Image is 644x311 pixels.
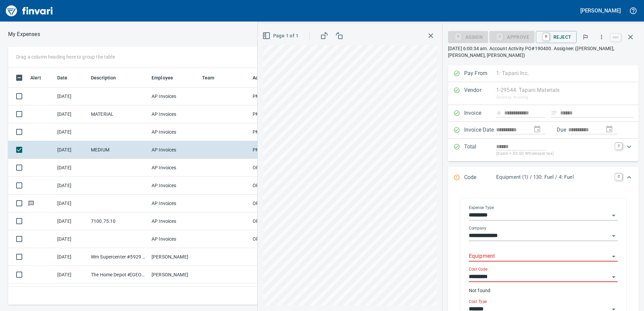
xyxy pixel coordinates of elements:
[496,173,611,181] p: Equipment (1) / 130: Fuel / 4: Fuel
[448,139,639,161] div: Expand
[91,74,125,82] span: Description
[464,173,496,182] p: Code
[88,266,149,284] td: The Home Depot #[GEOGRAPHIC_DATA]
[55,195,88,212] td: [DATE]
[464,143,496,157] p: Total
[149,177,199,195] td: AP Invoices
[489,34,535,39] div: Equipment required
[261,30,301,42] button: Page 1 of 1
[88,141,149,159] td: MEDIUM
[615,143,622,149] a: T
[4,3,55,19] img: Finvari
[88,105,149,123] td: MATERIAL
[88,248,149,266] td: Wm Supercenter #5929 [GEOGRAPHIC_DATA]
[57,74,76,82] span: Date
[149,248,199,266] td: [PERSON_NAME]
[448,45,639,59] p: [DATE] 6:00:34 am. Account Activity PO#190400. Assignee: ([PERSON_NAME], [PERSON_NAME], [PERSON_N...
[55,248,88,266] td: [DATE]
[149,230,199,248] td: AP Invoices
[541,31,571,43] span: Reject
[250,141,290,159] td: PM98_AP ([PERSON_NAME], [PERSON_NAME])
[152,74,173,82] span: Employee
[250,105,290,123] td: PM98_AP ([PERSON_NAME], [PERSON_NAME])
[149,212,199,230] td: AP Invoices
[579,5,622,16] button: [PERSON_NAME]
[469,267,487,271] label: Cost Code
[448,34,488,39] div: Assign
[543,33,549,40] a: R
[250,195,290,212] td: OPS08_AP (janettep, samr)
[580,7,621,14] h5: [PERSON_NAME]
[609,231,618,241] button: Open
[609,211,618,220] button: Open
[202,74,223,82] span: Team
[264,32,298,40] span: Page 1 of 1
[149,105,199,123] td: AP Invoices
[55,105,88,123] td: [DATE]
[55,212,88,230] td: [DATE]
[250,159,290,177] td: OPS08_AP (janettep, samr)
[88,284,149,302] td: Wm Supercenter #5929 [GEOGRAPHIC_DATA]
[8,30,40,38] nav: breadcrumb
[55,230,88,248] td: [DATE]
[609,272,618,282] button: Open
[469,287,618,294] p: Not found
[250,230,290,248] td: OPS08_AP (janettep, samr)
[55,88,88,105] td: [DATE]
[149,195,199,212] td: AP Invoices
[469,226,486,230] label: Company
[469,206,494,210] label: Expense Type
[448,167,639,189] div: Expand
[152,74,182,82] span: Employee
[202,74,215,82] span: Team
[88,212,149,230] td: 7100.75.10
[8,30,40,38] p: My Expenses
[28,201,35,205] span: Has messages
[611,34,621,41] a: esc
[149,88,199,105] td: AP Invoices
[253,74,279,82] span: Additional Reviewer
[250,123,290,141] td: PM98_AP ([PERSON_NAME], [PERSON_NAME])
[609,252,618,261] button: Open
[55,159,88,177] td: [DATE]
[30,74,50,82] span: Alert
[250,212,290,230] td: OPS08_AP (janettep, samr)
[149,284,199,302] td: [PERSON_NAME]
[496,150,611,157] p: (basis + $0.00 Wholesale tax)
[16,54,115,60] p: Drag a column heading here to group the table
[55,266,88,284] td: [DATE]
[57,74,68,82] span: Date
[536,31,577,43] button: RReject
[30,74,41,82] span: Alert
[55,284,88,302] td: [DATE]
[149,159,199,177] td: AP Invoices
[253,74,288,82] span: Additional Reviewer
[55,177,88,195] td: [DATE]
[55,123,88,141] td: [DATE]
[55,141,88,159] td: [DATE]
[609,29,639,45] span: Close invoice
[91,74,116,82] span: Description
[149,141,199,159] td: AP Invoices
[149,266,199,284] td: [PERSON_NAME]
[469,300,487,304] label: Cost Type
[250,88,290,105] td: PM98_AP ([PERSON_NAME], [PERSON_NAME])
[250,177,290,195] td: OPS08_AP (janettep, samr)
[149,123,199,141] td: AP Invoices
[615,173,622,180] a: C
